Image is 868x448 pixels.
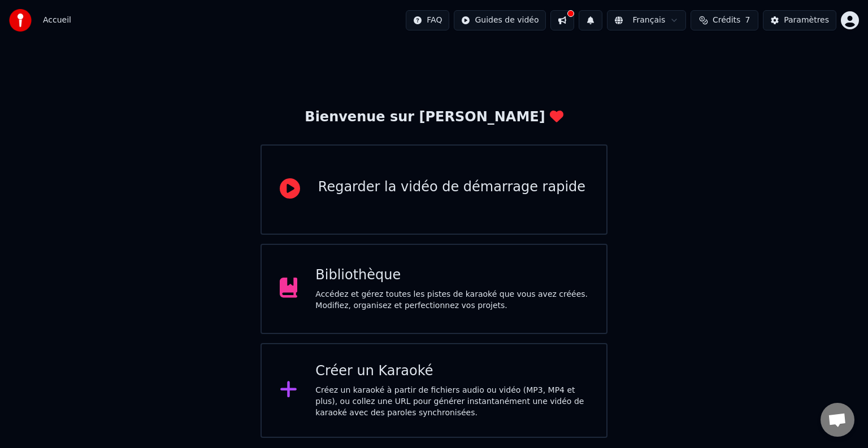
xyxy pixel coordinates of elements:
div: Accédez et gérez toutes les pistes de karaoké que vous avez créées. Modifiez, organisez et perfec... [315,289,588,311]
div: Ouvrir le chat [821,403,854,437]
button: Paramètres [763,10,836,30]
div: Regarder la vidéo de démarrage rapide [318,178,585,196]
nav: breadcrumb [43,15,71,26]
span: Crédits [713,15,740,26]
button: FAQ [406,10,449,30]
div: Bienvenue sur [PERSON_NAME] [305,108,563,126]
button: Crédits7 [691,10,758,30]
span: Accueil [43,15,71,26]
span: 7 [745,15,750,26]
div: Bibliothèque [315,266,588,284]
img: youka [9,9,32,32]
div: Créer un Karaoké [315,362,588,380]
button: Guides de vidéo [454,10,546,30]
div: Créez un karaoké à partir de fichiers audio ou vidéo (MP3, MP4 et plus), ou collez une URL pour g... [315,385,588,419]
div: Paramètres [784,15,829,26]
